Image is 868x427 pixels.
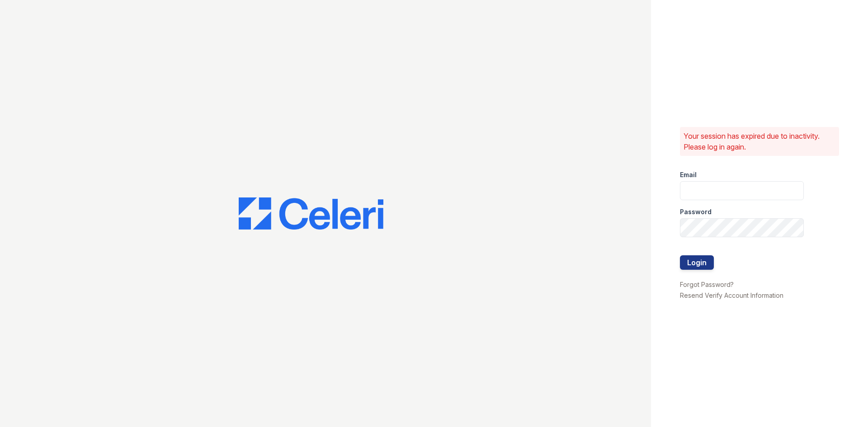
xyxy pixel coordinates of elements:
[680,291,783,299] a: Resend Verify Account Information
[680,255,714,270] button: Login
[680,207,712,216] label: Password
[680,281,734,288] a: Forgot Password?
[239,197,383,230] img: CE_Logo_Blue-a8612792a0a2168367f1c8372b55b34899dd931a85d93a1a3d3e32e68fde9ad4.png
[684,131,835,152] p: Your session has expired due to inactivity. Please log in again.
[680,170,697,179] label: Email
